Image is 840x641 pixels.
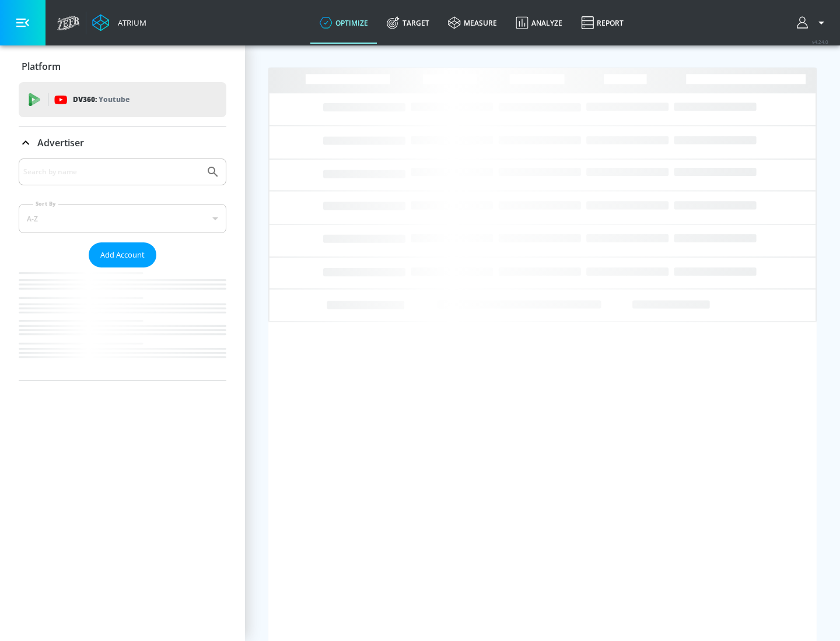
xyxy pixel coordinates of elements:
span: v 4.24.0 [812,38,828,45]
div: Advertiser [19,159,226,381]
span: Add Account [100,248,145,262]
a: Report [572,2,633,44]
a: Atrium [92,14,146,31]
p: Youtube [99,93,129,105]
div: Atrium [113,17,146,28]
a: optimize [310,2,377,44]
div: Advertiser [19,126,226,159]
div: Platform [19,50,226,83]
p: DV360: [73,93,129,106]
p: Advertiser [37,136,84,149]
nav: list of Advertiser [19,267,226,381]
input: Search by name [23,164,200,179]
button: Add Account [89,242,156,267]
p: Platform [22,60,61,73]
a: measure [439,2,506,44]
div: A-Z [19,204,226,233]
div: DV360: Youtube [19,82,226,117]
a: Analyze [506,2,572,44]
label: Sort By [33,200,58,207]
a: Target [377,2,439,44]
